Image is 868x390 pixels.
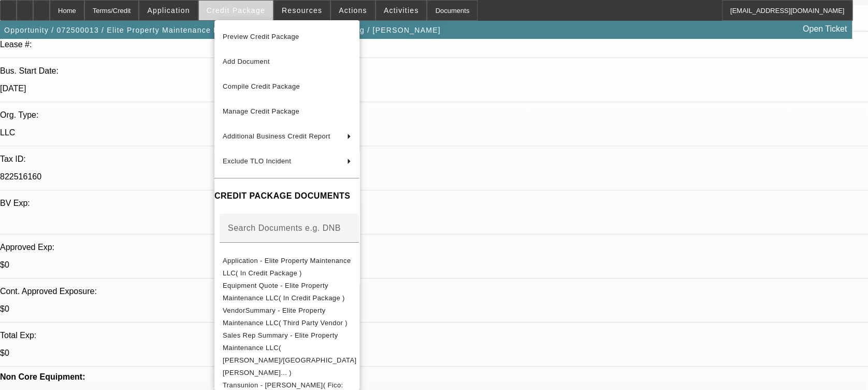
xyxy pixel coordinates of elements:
span: Additional Business Credit Report [223,132,330,140]
button: VendorSummary - Elite Property Maintenance LLC( Third Party Vendor ) [214,304,359,329]
span: Add Document [223,58,270,65]
button: Application - Elite Property Maintenance LLC( In Credit Package ) [214,255,359,280]
span: VendorSummary - Elite Property Maintenance LLC( Third Party Vendor ) [223,307,348,327]
span: Preview Credit Package [223,33,299,40]
span: Application - Elite Property Maintenance LLC( In Credit Package ) [223,257,351,277]
button: Sales Rep Summary - Elite Property Maintenance LLC( Gaizutis, Lucas/Oliva, Nich... ) [214,329,359,379]
span: Compile Credit Package [223,82,300,90]
span: Exclude TLO Incident [223,157,291,165]
span: Equipment Quote - Elite Property Maintenance LLC( In Credit Package ) [223,282,345,302]
button: Equipment Quote - Elite Property Maintenance LLC( In Credit Package ) [214,280,359,304]
h4: CREDIT PACKAGE DOCUMENTS [214,190,359,202]
span: Manage Credit Package [223,107,299,115]
mat-label: Search Documents e.g. DNB [228,224,341,232]
span: Sales Rep Summary - Elite Property Maintenance LLC( [PERSON_NAME]/[GEOGRAPHIC_DATA][PERSON_NAME].... [223,331,356,377]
